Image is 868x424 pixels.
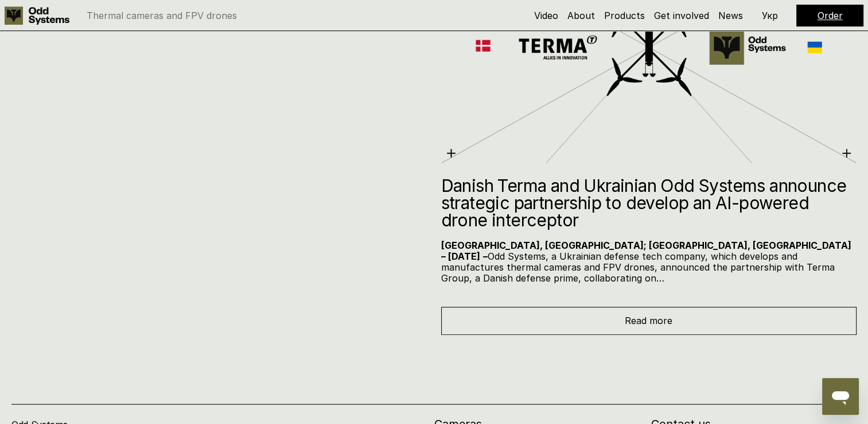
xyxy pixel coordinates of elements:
[441,240,857,284] p: Odd Systems, a Ukrainian defense tech company, which develops and manufactures thermal cameras an...
[822,378,859,415] iframe: Knap til at åbne messaging-vindue
[567,10,595,21] a: About
[625,315,672,326] span: Read more
[604,10,645,21] a: Products
[87,11,237,20] p: Thermal cameras and FPV drones
[483,250,488,262] strong: –
[654,10,709,21] a: Get involved
[441,177,857,229] h2: Danish Terma and Ukrainian Odd Systems announce strategic partnership to develop an AI-powered dr...
[718,10,743,21] a: News
[818,10,843,21] a: Order
[762,11,778,20] p: Укр
[534,10,558,21] a: Video
[441,240,854,262] strong: [GEOGRAPHIC_DATA], [GEOGRAPHIC_DATA]; [GEOGRAPHIC_DATA], [GEOGRAPHIC_DATA] – [DATE]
